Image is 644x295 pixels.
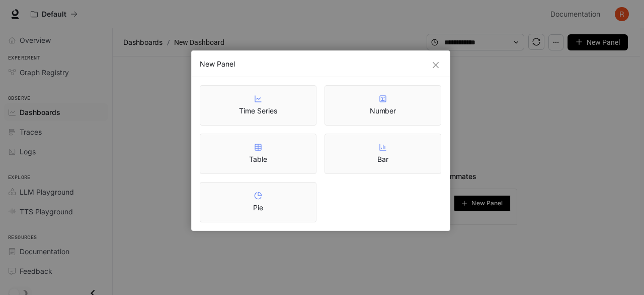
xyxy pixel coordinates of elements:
button: Close [430,60,441,71]
span: Documentation [20,246,69,257]
p: Default [42,10,66,19]
a: TTS Playground [4,203,108,220]
article: Table [249,154,267,164]
article: New Dashboard [172,33,226,52]
span: plus [461,200,467,206]
article: Bar [377,154,388,164]
span: Logs [20,146,36,157]
span: Overview [20,35,51,45]
a: LLM Playground [4,183,108,201]
span: Dashboards [20,107,60,117]
span: sync [532,38,540,46]
div: New Panel [200,59,442,69]
article: Number [370,106,396,116]
span: TTS Playground [20,206,73,217]
button: New Panel [454,195,511,211]
a: Traces [4,123,108,141]
span: close [432,61,440,69]
span: Documentation [550,8,600,21]
a: Dashboards [4,103,108,121]
a: Documentation [4,243,108,260]
span: Dashboards [123,36,163,48]
span: New Panel [471,201,503,206]
span: LLM Playground [20,187,74,197]
span: Traces [20,127,42,137]
span: plus [576,38,583,45]
a: Graph Registry [4,64,108,81]
button: User avatar [612,4,632,24]
img: User avatar [615,7,629,21]
span: Feedback [20,266,52,276]
article: Pie [253,203,263,213]
span: New Panel [587,37,620,48]
button: Dashboards [121,36,165,48]
article: Time Series [239,106,277,116]
a: Logs [4,143,108,160]
a: Documentation [546,4,608,24]
a: Overview [4,31,108,49]
button: All workspaces [26,4,82,24]
button: New Panel [568,34,628,50]
span: / [167,37,170,48]
a: Feedback [4,262,108,280]
span: Graph Registry [20,67,69,78]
